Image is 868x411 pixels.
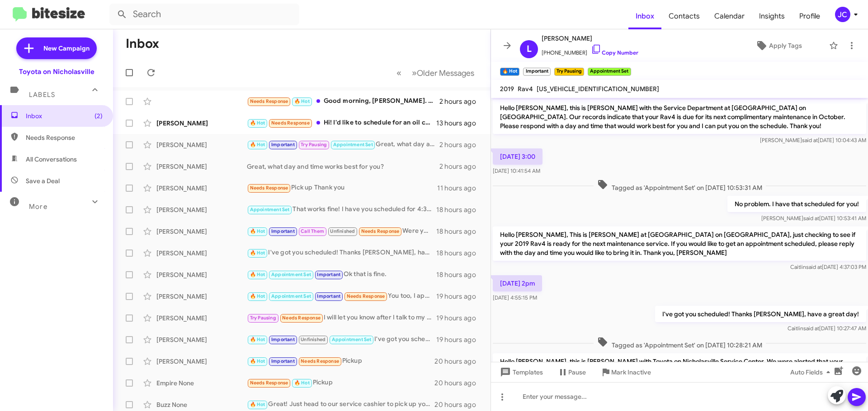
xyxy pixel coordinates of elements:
[247,96,439,106] div: Good morning, [PERSON_NAME]. This is [PERSON_NAME] from Toyota PEMC and I was hoping to schedule ...
[156,270,247,279] div: [PERSON_NAME]
[493,353,866,388] p: Hello [PERSON_NAME], this is [PERSON_NAME] with Toyota on Nicholasville Service Center. We were a...
[392,64,480,82] nav: Page navigation example
[542,44,638,57] span: [PHONE_NUMBER]
[156,379,247,388] div: Empire None
[752,3,792,29] a: Insights
[436,119,483,128] div: 13 hours ago
[518,85,533,93] span: Rav4
[803,215,819,222] span: said at
[317,272,340,277] span: Important
[827,7,858,22] button: JC
[156,119,247,128] div: [PERSON_NAME]
[156,400,247,409] div: Buzz None
[491,364,550,380] button: Templates
[437,184,483,193] div: 11 hours ago
[250,315,276,321] span: Try Pausing
[628,3,661,29] a: Inbox
[434,379,483,388] div: 20 hours ago
[806,263,822,270] span: said at
[250,358,265,364] span: 🔥 Hot
[347,293,385,299] span: Needs Response
[26,155,77,164] span: All Conversations
[593,364,658,380] button: Mark Inactive
[434,357,483,366] div: 20 hours ago
[301,358,339,364] span: Needs Response
[434,400,483,409] div: 20 hours ago
[439,140,483,149] div: 2 hours ago
[156,140,247,149] div: [PERSON_NAME]
[250,272,265,277] span: 🔥 Hot
[26,111,103,120] span: Inbox
[250,402,265,407] span: 🔥 Hot
[588,68,631,76] small: Appointment Set
[500,68,519,76] small: 🔥 Hot
[247,118,436,128] div: Hi! I'd like to schedule for an oil change!
[396,67,401,79] span: «
[247,378,434,388] div: Pickup
[361,228,400,234] span: Needs Response
[247,139,439,150] div: Great, what day and time works best for you?
[568,364,586,380] span: Pause
[271,337,295,342] span: Important
[26,176,60,185] span: Save a Deal
[591,49,638,56] a: Copy Number
[655,306,866,322] p: I've got you scheduled! Thanks [PERSON_NAME], have a great day!
[802,137,818,143] span: said at
[439,162,483,171] div: 2 hours ago
[790,364,834,380] span: Auto Fields
[271,293,311,299] span: Appointment Set
[156,184,247,193] div: [PERSON_NAME]
[493,167,540,174] span: [DATE] 10:41:54 AM
[250,250,265,256] span: 🔥 Hot
[282,315,321,321] span: Needs Response
[803,325,819,332] span: said at
[436,314,483,323] div: 19 hours ago
[294,380,310,386] span: 🔥 Hot
[294,98,310,104] span: 🔥 Hot
[109,4,299,25] input: Search
[247,204,436,215] div: That works fine! I have you scheduled for 4:30 PM - [DATE]. Let me know if you need anything else...
[550,364,593,380] button: Pause
[500,85,514,93] span: 2019
[493,294,537,301] span: [DATE] 4:55:15 PM
[707,3,752,29] a: Calendar
[271,272,311,277] span: Appointment Set
[250,185,288,191] span: Needs Response
[301,228,324,234] span: Call Them
[250,337,265,342] span: 🔥 Hot
[156,205,247,214] div: [PERSON_NAME]
[436,249,483,258] div: 18 hours ago
[661,3,707,29] a: Contacts
[412,67,417,79] span: »
[156,335,247,344] div: [PERSON_NAME]
[247,356,434,366] div: Pickup
[761,215,866,222] span: [PERSON_NAME] [DATE] 10:53:41 AM
[760,137,866,143] span: [PERSON_NAME] [DATE] 10:04:43 AM
[332,337,372,342] span: Appointment Set
[493,226,866,261] p: Hello [PERSON_NAME], This is [PERSON_NAME] at [GEOGRAPHIC_DATA] on [GEOGRAPHIC_DATA], just checki...
[247,313,436,323] div: I will let you know after I talk to my wife
[29,91,55,99] span: Labels
[156,162,247,171] div: [PERSON_NAME]
[611,364,651,380] span: Mark Inactive
[156,357,247,366] div: [PERSON_NAME]
[247,226,436,236] div: Were you able to get me booked for my car service?
[301,337,325,342] span: Unfinished
[436,270,483,279] div: 18 hours ago
[436,227,483,236] div: 18 hours ago
[594,179,766,192] span: Tagged as 'Appointment Set' on [DATE] 10:53:31 AM
[783,364,841,380] button: Auto Fields
[498,364,543,380] span: Templates
[250,380,288,386] span: Needs Response
[493,100,866,134] p: Hello [PERSON_NAME], this is [PERSON_NAME] with the Service Department at [GEOGRAPHIC_DATA] on [G...
[727,196,866,212] p: No problem. I have that scheduled for you!
[792,3,827,29] a: Profile
[537,85,659,93] span: [US_VEHICLE_IDENTIFICATION_NUMBER]
[542,33,638,44] span: [PERSON_NAME]
[594,337,766,350] span: Tagged as 'Appointment Set' on [DATE] 10:28:21 AM
[769,37,802,54] span: Apply Tags
[330,228,355,234] span: Unfinished
[26,133,103,142] span: Needs Response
